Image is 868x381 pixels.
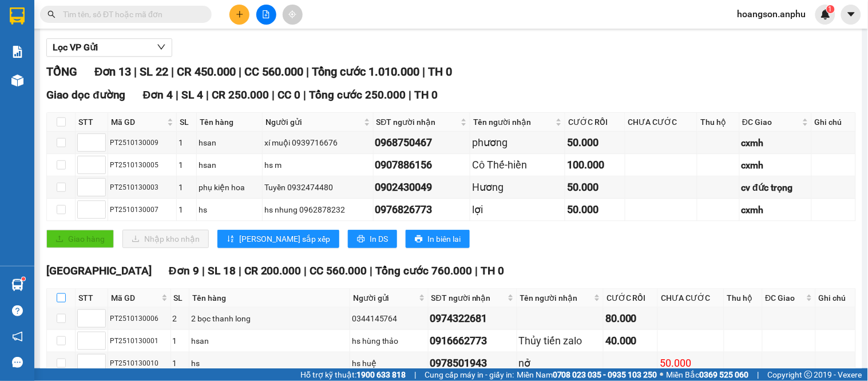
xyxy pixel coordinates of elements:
[110,313,169,324] div: PT2510130006
[604,289,658,308] th: CƯỚC RỒI
[520,292,592,304] span: Tên người nhận
[11,74,23,87] img: warehouse-icon
[743,116,800,128] span: ĐC Giao
[177,65,236,78] span: CR 450.000
[110,205,175,215] div: PT2510130007
[517,368,657,381] span: Miền Nam
[288,10,296,18] span: aim
[10,10,27,22] span: Gửi:
[10,10,126,36] div: [GEOGRAPHIC_DATA]
[728,7,815,21] span: hoangson.anphu
[264,136,371,149] div: xí muội 0939716676
[409,88,411,101] span: |
[470,199,565,221] td: lợi
[370,264,373,277] span: |
[472,179,563,195] div: Hương
[473,116,553,128] span: Tên người nhận
[430,333,515,349] div: 0916662773
[742,136,810,150] div: cxmh
[846,9,857,19] span: caret-down
[567,202,623,218] div: 50.000
[300,368,406,381] span: Hỗ trợ kỹ thuật:
[517,352,604,375] td: nở
[134,10,226,36] div: [PERSON_NAME]
[191,312,348,325] div: 2 bọc thanh long
[264,159,371,171] div: hs m
[429,308,517,330] td: 0974322681
[414,88,438,101] span: TH 0
[431,292,505,304] span: SĐT người nhận
[370,233,388,245] span: In DS
[189,289,350,308] th: Tên hàng
[742,203,810,217] div: cxmh
[264,203,371,216] div: hs nhung 0962878232
[348,230,397,248] button: printerIn DS
[46,264,152,277] span: [GEOGRAPHIC_DATA]
[63,8,198,21] input: Tìm tên, số ĐT hoặc mã đơn
[177,113,197,132] th: SL
[430,311,515,327] div: 0974322681
[46,65,77,78] span: TỔNG
[304,264,307,277] span: |
[134,10,161,22] span: Nhận:
[169,264,199,277] span: Đơn 9
[812,113,856,132] th: Ghi chú
[110,160,175,171] div: PT2510130005
[829,5,833,13] span: 1
[206,88,209,101] span: |
[110,336,169,347] div: PT2510130001
[565,113,625,132] th: CƯỚC RỒI
[470,132,565,154] td: phương
[312,65,419,78] span: Tổng cước 1.010.000
[567,157,623,173] div: 100.000
[428,65,452,78] span: TH 0
[425,368,514,381] span: Cung cấp máy in - giấy in:
[94,65,131,78] span: Đơn 13
[173,335,187,347] div: 1
[374,176,471,199] td: 0902430049
[108,352,171,375] td: PT2510130010
[667,368,749,381] span: Miền Bắc
[46,230,114,248] button: uploadGiao hàng
[700,370,749,379] strong: 0369 525 060
[212,88,269,101] span: CR 250.000
[303,88,306,101] span: |
[134,36,226,49] div: [PERSON_NAME]
[306,65,309,78] span: |
[472,135,563,151] div: phương
[110,358,169,369] div: PT2510130010
[660,355,722,371] div: 50.000
[134,72,150,84] span: DĐ:
[742,180,810,195] div: cv đức trọng
[239,65,241,78] span: |
[278,88,300,101] span: CC 0
[244,264,302,277] span: CR 200.000
[472,202,563,218] div: lợi
[265,116,361,128] span: Người gửi
[108,308,171,330] td: PT2510130006
[199,203,260,216] div: hs
[356,370,406,379] strong: 1900 633 818
[567,135,623,151] div: 50.000
[374,199,471,221] td: 0976826773
[352,312,426,325] div: 0344145764
[605,333,656,349] div: 40.000
[427,233,461,245] span: In biên lai
[108,132,177,154] td: PT2510130009
[108,199,177,221] td: PT2510130007
[804,371,812,379] span: copyright
[742,158,810,172] div: cxmh
[375,135,469,151] div: 0968750467
[227,235,235,244] span: sort-ascending
[12,331,23,342] span: notification
[376,116,459,128] span: SĐT người nhận
[415,235,423,244] span: printer
[697,113,739,132] th: Thu hộ
[110,182,175,193] div: PT2510130003
[264,181,371,194] div: Tuyền 0932474480
[376,264,473,277] span: Tổng cước 760.000
[310,264,367,277] span: CC 560.000
[472,157,563,173] div: Cô Thế-hiền
[758,368,759,381] span: |
[181,88,203,101] span: SL 4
